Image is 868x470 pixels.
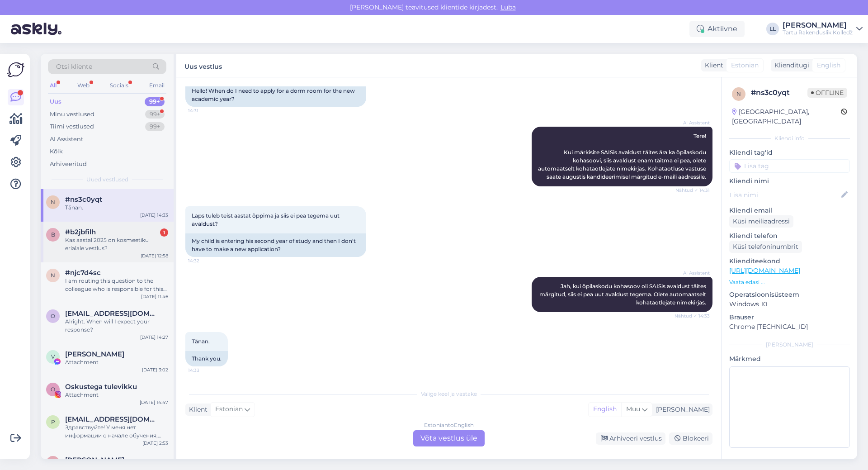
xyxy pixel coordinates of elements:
p: Vaata edasi ... [729,278,850,286]
div: Küsi telefoninumbrit [729,241,802,253]
div: Uus [50,97,61,106]
div: [DATE] 14:27 [140,334,168,341]
p: Kliendi telefon [729,231,850,241]
span: V [51,353,55,360]
p: Windows 10 [729,299,850,309]
span: Estonian [215,404,243,414]
span: English [817,61,840,70]
div: Здравствуйте! У меня нет информации о начале обучения, необходимых документах и расписании заняти... [65,423,168,440]
div: [DATE] 12:58 [141,252,168,259]
span: Oskustega tulevikku [65,383,137,391]
div: [PERSON_NAME] [652,405,710,414]
span: Muu [626,405,640,413]
div: Tartu Rakenduslik Kolledž [783,29,853,36]
span: n [51,272,55,279]
span: 14:32 [188,257,222,264]
p: Chrome [TECHNICAL_ID] [729,322,850,332]
span: #njc7d4sc [65,269,101,277]
div: [DATE] 14:47 [140,399,168,406]
div: # ns3c0yqt [751,87,807,98]
p: Brauser [729,313,850,322]
p: Klienditeekond [729,256,850,266]
span: n [51,199,55,205]
div: Web [75,80,91,91]
div: Valige keel ja vastake [185,390,712,398]
span: 14:33 [188,367,222,374]
div: Hello! When do I need to apply for a dorm room for the new academic year? [185,83,366,107]
span: Maria Zelinskaja [65,456,124,464]
a: [URL][DOMAIN_NAME] [729,266,800,275]
span: omotayoone@gmail.com [65,309,159,318]
span: Offline [807,88,847,98]
input: Lisa tag [729,159,850,173]
span: 14:31 [188,107,222,114]
div: Attachment [65,391,168,399]
p: Operatsioonisüsteem [729,290,850,299]
span: Otsi kliente [56,62,92,71]
span: Tänan. [192,338,210,345]
label: Uus vestlus [184,59,222,71]
div: [DATE] 11:46 [141,293,168,300]
span: Nähtud ✓ 14:33 [675,313,710,319]
span: Luba [498,3,519,11]
span: O [51,386,55,393]
div: Email [147,80,166,91]
div: My child is entering his second year of study and then I don't have to make a new application? [185,233,366,257]
div: Tänan. [65,204,168,212]
div: Thank you. [185,351,228,366]
div: [DATE] 3:02 [142,366,168,373]
div: 99+ [145,97,165,106]
span: prigozhever@gmail.com [65,415,159,423]
div: Võta vestlus üle [413,430,485,446]
div: I am routing this question to the colleague who is responsible for this topic. The reply might ta... [65,277,168,293]
div: English [589,403,621,416]
div: Alright. When will I expect your response? [65,318,168,334]
div: AI Assistent [50,135,83,144]
div: Minu vestlused [50,110,94,119]
div: [DATE] 14:33 [140,212,168,218]
span: Laps tuleb teist aastat õppima ja siis ei pea tegema uut avaldust? [192,212,341,227]
span: Jah, kui õpilaskodu kohasoov oli SAISis avaldust täites märgitud, siis ei pea uut avaldust tegema... [539,283,708,306]
div: Kõik [50,147,63,156]
p: Kliendi tag'id [729,148,850,157]
div: Attachment [65,358,168,366]
a: [PERSON_NAME]Tartu Rakenduslik Kolledž [783,22,863,36]
span: #b2jbfilh [65,228,96,236]
span: #ns3c0yqt [65,195,102,204]
span: Nähtud ✓ 14:31 [675,187,710,194]
span: Uued vestlused [86,176,128,184]
img: Askly Logo [7,61,24,78]
div: [GEOGRAPHIC_DATA], [GEOGRAPHIC_DATA] [732,107,841,126]
p: Kliendi email [729,206,850,215]
div: Klienditugi [771,61,809,70]
p: Kliendi nimi [729,176,850,186]
div: [PERSON_NAME] [783,22,853,29]
div: LL [766,23,779,35]
span: Estonian [731,61,759,70]
div: 99+ [145,110,165,119]
div: All [48,80,58,91]
span: Vladimir Baskakov [65,350,124,358]
div: Kliendi info [729,134,850,142]
span: AI Assistent [676,270,710,276]
div: Estonian to English [424,421,474,429]
input: Lisa nimi [730,190,840,200]
div: Küsi meiliaadressi [729,215,793,228]
div: Arhiveeritud [50,160,87,169]
span: o [51,313,55,319]
div: Kas aastal 2025 on kosmeetiku erialale vestlus? [65,236,168,252]
div: [DATE] 2:53 [142,440,168,446]
span: b [51,231,55,238]
div: Klient [185,405,208,414]
div: Aktiivne [689,21,745,37]
span: AI Assistent [676,119,710,126]
div: 99+ [145,122,165,131]
div: Socials [108,80,130,91]
div: Klient [701,61,723,70]
div: [PERSON_NAME] [729,341,850,349]
div: Blokeeri [669,432,712,445]
div: Tiimi vestlused [50,122,94,131]
div: Arhiveeri vestlus [596,432,665,445]
p: Märkmed [729,354,850,364]
span: p [51,418,55,425]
